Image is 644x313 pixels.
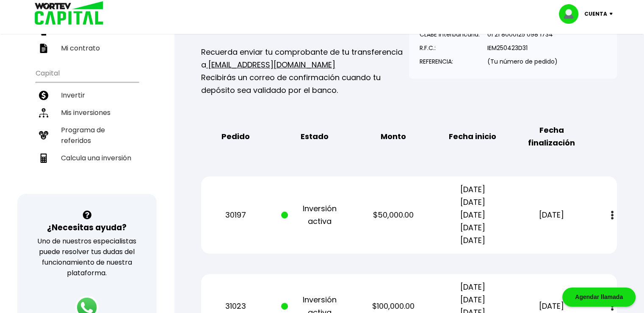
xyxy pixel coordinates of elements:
a: Invertir [36,87,138,104]
p: 31023 [202,300,268,313]
img: profile-image [559,4,584,24]
img: recomiendanos-icon.9b8e9327.svg [39,131,48,140]
p: CLABE Interbancaria: [420,28,480,41]
b: Estado [301,130,329,143]
p: 01 21 8000125 098 1734 [487,28,558,41]
img: contrato-icon.f2db500c.svg [39,44,48,53]
p: [DATE] [518,209,585,221]
div: Agendar llamada [562,288,636,307]
b: Monto [381,130,406,143]
p: REFERENCIA: [420,55,480,68]
p: IEM250423D31 [487,42,558,54]
b: Fecha finalización [518,124,585,149]
img: icon-down [607,13,619,15]
a: Calcula una inversión [36,149,138,167]
p: [DATE] [518,300,585,313]
a: Mis inversiones [36,104,138,121]
p: Recuerda enviar tu comprobante de tu transferencia a Recibirás un correo de confirmación cuando t... [201,46,409,97]
p: R.F.C.: [420,42,480,54]
a: Mi contrato [36,39,138,57]
p: Cuenta [584,8,607,20]
b: Pedido [221,130,249,143]
h3: ¿Necesitas ayuda? [47,221,127,234]
p: 30197 [202,209,268,221]
img: invertir-icon.b3b967d7.svg [39,91,48,100]
p: [DATE] [DATE] [DATE] [DATE] [DATE] [439,183,506,247]
p: Uno de nuestros especialistas puede resolver tus dudas del funcionamiento de nuestra plataforma. [28,236,146,278]
p: $50,000.00 [360,209,427,221]
a: Programa de referidos [36,121,138,149]
p: (Tu número de pedido) [487,55,558,68]
b: Fecha inicio [449,130,496,143]
img: inversiones-icon.6695dc30.svg [39,108,48,117]
img: calculadora-icon.17d418c4.svg [39,154,48,163]
ul: Capital [36,64,138,188]
p: Inversión activa [281,202,348,228]
p: $100,000.00 [360,300,427,313]
a: [EMAIL_ADDRESS][DOMAIN_NAME] [206,59,335,70]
